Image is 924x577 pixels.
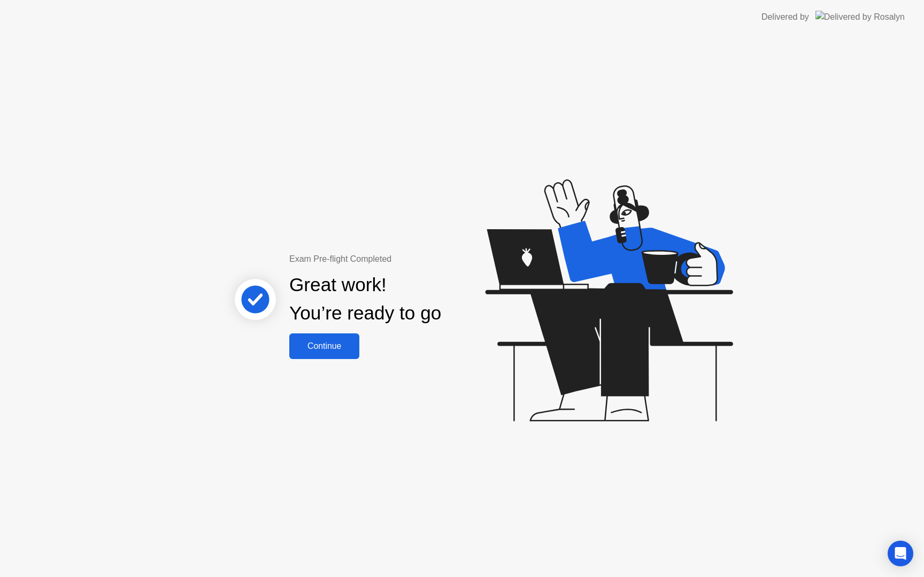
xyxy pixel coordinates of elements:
[289,271,441,328] div: Great work! You’re ready to go
[888,541,913,566] div: Open Intercom Messenger
[761,11,809,24] div: Delivered by
[815,11,905,23] img: Delivered by Rosalyn
[289,333,359,359] button: Continue
[289,253,510,266] div: Exam Pre-flight Completed
[292,341,356,351] div: Continue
